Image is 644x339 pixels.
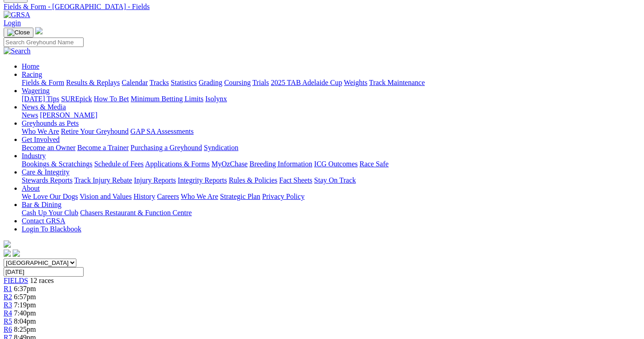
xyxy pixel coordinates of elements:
a: Minimum Betting Limits [131,95,203,103]
div: News & Media [22,111,640,119]
a: News [22,111,38,119]
a: GAP SA Assessments [131,127,194,135]
a: Weights [344,79,367,86]
input: Select date [4,267,84,277]
div: Get Involved [22,144,640,152]
a: R2 [4,293,12,301]
a: FIELDS [4,277,28,284]
a: History [133,193,155,200]
a: About [22,184,40,192]
div: Racing [22,79,640,87]
a: Track Maintenance [369,79,425,86]
a: 2025 TAB Adelaide Cup [271,79,342,86]
a: R3 [4,301,12,309]
a: Become an Owner [22,144,75,151]
a: Care & Integrity [22,168,70,176]
a: Race Safe [359,160,388,168]
a: Strategic Plan [220,193,260,200]
a: Privacy Policy [262,193,305,200]
a: Applications & Forms [145,160,210,168]
a: Stay On Track [314,176,356,184]
a: Integrity Reports [178,176,227,184]
span: 12 races [30,277,54,284]
img: logo-grsa-white.png [4,240,11,248]
span: R4 [4,309,12,317]
a: Stewards Reports [22,176,72,184]
a: Fields & Form [22,79,64,86]
a: Wagering [22,87,50,94]
a: Injury Reports [134,176,176,184]
a: Syndication [204,144,238,151]
a: SUREpick [61,95,92,103]
a: Vision and Values [80,193,132,200]
span: 8:04pm [14,317,36,325]
a: Retire Your Greyhound [61,127,129,135]
a: Track Injury Rebate [74,176,132,184]
a: Contact GRSA [22,217,65,225]
a: R6 [4,325,12,333]
span: R5 [4,317,12,325]
a: How To Bet [94,95,129,103]
img: facebook.svg [4,250,11,257]
a: We Love Our Dogs [22,193,78,200]
span: 8:25pm [14,325,36,333]
img: GRSA [4,11,30,19]
a: Chasers Restaurant & Function Centre [80,209,192,217]
div: About [22,193,640,201]
span: 6:37pm [14,285,36,292]
a: Fields & Form - [GEOGRAPHIC_DATA] - Fields [4,3,640,11]
div: Wagering [22,95,640,103]
a: Breeding Information [249,160,312,168]
button: Toggle navigation [4,28,33,38]
div: Care & Integrity [22,176,640,184]
a: Purchasing a Greyhound [131,144,202,151]
a: Fact Sheets [279,176,312,184]
img: Search [4,47,31,55]
img: Close [7,29,30,36]
a: Become a Trainer [77,144,129,151]
a: [DATE] Tips [22,95,59,103]
a: Login To Blackbook [22,225,81,233]
a: Statistics [171,79,197,86]
a: Industry [22,152,46,160]
a: Tracks [150,79,169,86]
img: logo-grsa-white.png [35,27,42,34]
span: 7:19pm [14,301,36,309]
a: Rules & Policies [229,176,277,184]
div: Industry [22,160,640,168]
a: Home [22,62,39,70]
a: MyOzChase [212,160,248,168]
a: Coursing [224,79,251,86]
a: Schedule of Fees [94,160,143,168]
a: Calendar [122,79,148,86]
a: Results & Replays [66,79,120,86]
a: Careers [157,193,179,200]
a: Bookings & Scratchings [22,160,92,168]
a: R1 [4,285,12,292]
span: 7:40pm [14,309,36,317]
div: Greyhounds as Pets [22,127,640,136]
a: Trials [252,79,269,86]
span: 6:57pm [14,293,36,301]
a: News & Media [22,103,66,111]
a: Cash Up Your Club [22,209,78,217]
img: twitter.svg [13,250,20,257]
a: Greyhounds as Pets [22,119,79,127]
a: Who We Are [22,127,59,135]
a: Who We Are [181,193,218,200]
a: [PERSON_NAME] [40,111,97,119]
a: Get Involved [22,136,60,143]
a: Grading [199,79,222,86]
input: Search [4,38,84,47]
a: Isolynx [205,95,227,103]
a: Bar & Dining [22,201,61,208]
div: Bar & Dining [22,209,640,217]
a: Racing [22,71,42,78]
a: Login [4,19,21,27]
